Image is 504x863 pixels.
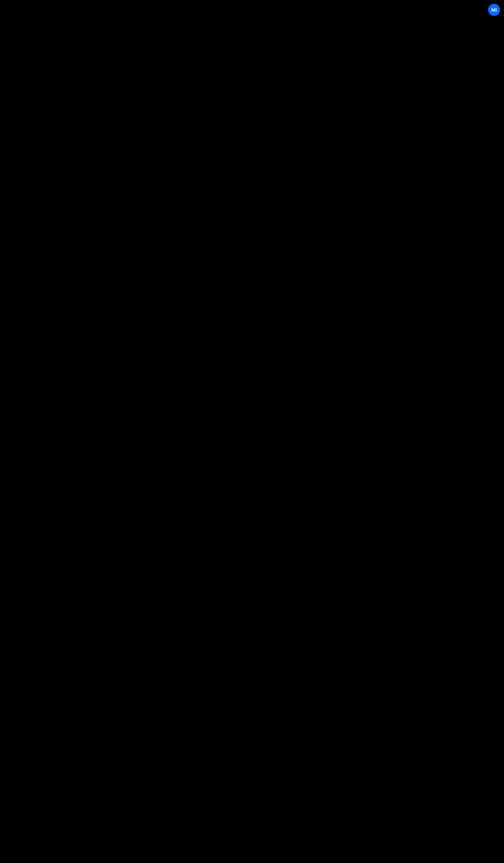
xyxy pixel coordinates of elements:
[412,4,486,16] a: Connect to Webflow
[27,24,81,32] h2: Connection Center
[27,6,58,14] div: Dreadnode
[27,76,140,93] a: Connect to Webflow
[488,4,500,16] a: Mi
[222,4,282,16] button: Code Only
[154,25,183,32] div: New File
[27,119,140,136] p: Select the file and then copy the script to a page in your Webflow Project footer code.
[458,45,492,58] button: Save
[27,45,140,54] h2: Webflow Connection
[27,237,140,300] iframe: YouTube video player
[1,1,19,18] a: 🤙
[173,49,200,55] div: Not yet saved
[27,110,140,119] h2: Simple Scripts
[27,169,140,232] iframe: YouTube video player
[27,54,140,71] p: Connect [PERSON_NAME] to Webflow to pull page information from your Webflow project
